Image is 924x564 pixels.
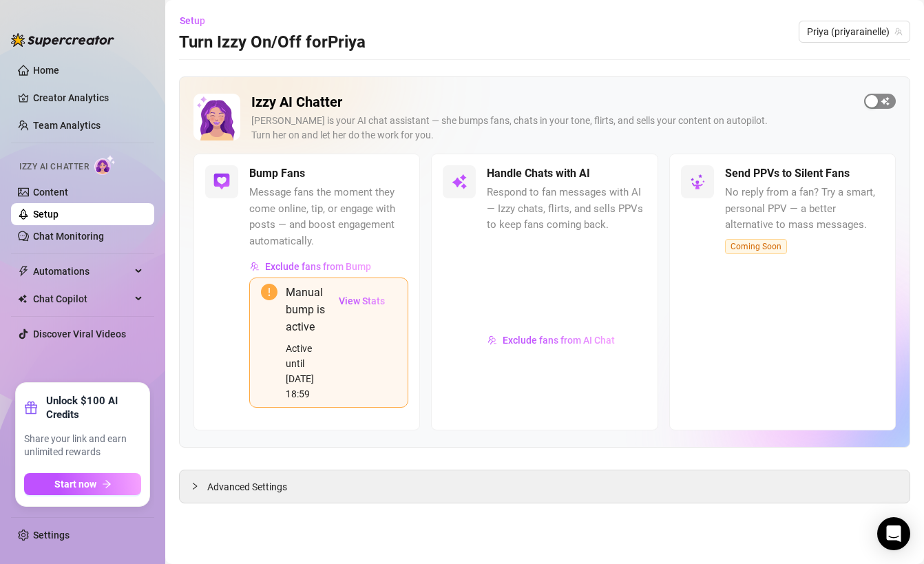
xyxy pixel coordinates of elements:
h5: Handle Chats with AI [487,165,590,182]
span: team [894,28,903,36]
span: collapsed [191,482,199,490]
span: exclamation-circle [261,284,277,300]
strong: Unlock $100 AI Credits [46,394,141,421]
span: View Stats [339,295,385,306]
button: View Stats [327,284,397,318]
div: collapsed [191,479,207,494]
a: Chat Monitoring [33,231,104,242]
span: Exclude fans from AI Chat [503,335,615,346]
a: Creator Analytics [33,87,143,109]
img: svg%3e [250,262,260,271]
button: Exclude fans from Bump [249,255,372,278]
img: logo-BBDzfeDw.svg [11,33,114,47]
img: svg%3e [451,174,468,190]
img: svg%3e [487,335,497,345]
button: Setup [179,10,216,32]
div: Active until [DATE] 18:59 [286,341,327,401]
img: svg%3e [213,174,230,190]
a: Home [33,65,59,76]
a: Settings [33,530,70,541]
a: Discover Viral Videos [33,328,126,340]
span: No reply from a fan? Try a smart, personal PPV — a better alternative to mass messages. [725,185,884,233]
span: Exclude fans from Bump [265,261,371,272]
span: Automations [33,260,131,282]
a: Setup [33,209,59,220]
h2: Izzy AI Chatter [251,94,853,111]
span: Share your link and earn unlimited rewards [24,432,141,459]
button: Exclude fans from AI Chat [487,329,616,351]
span: Coming Soon [725,239,787,254]
h5: Bump Fans [249,165,305,182]
span: Advanced Settings [207,479,287,494]
span: Chat Copilot [33,288,131,310]
div: [PERSON_NAME] is your AI chat assistant — she bumps fans, chats in your tone, flirts, and sells y... [251,114,853,143]
span: Message fans the moment they come online, tip, or engage with posts — and boost engagement automa... [249,185,408,249]
div: Open Intercom Messenger [877,517,910,550]
a: Team Analytics [33,120,101,131]
img: svg%3e [689,174,706,190]
img: Chat Copilot [18,294,27,304]
h3: Turn Izzy On/Off for Priya [179,32,366,54]
span: Setup [180,15,205,26]
span: gift [24,401,38,415]
h5: Send PPVs to Silent Fans [725,165,850,182]
span: Priya (priyarainelle) [807,21,902,42]
img: AI Chatter [94,155,116,175]
img: Izzy AI Chatter [193,94,240,140]
span: Respond to fan messages with AI — Izzy chats, flirts, and sells PPVs to keep fans coming back. [487,185,646,233]
div: Manual bump is active [286,284,327,335]
span: Izzy AI Chatter [19,160,89,174]
button: Start nowarrow-right [24,473,141,495]
span: arrow-right [102,479,112,489]
span: thunderbolt [18,266,29,277]
a: Content [33,187,68,198]
span: Start now [54,479,96,490]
